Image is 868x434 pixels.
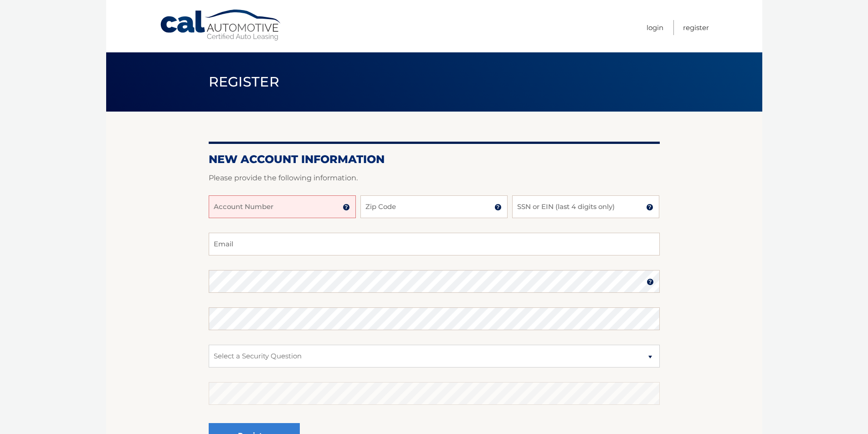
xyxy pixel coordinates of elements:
input: Account Number [209,195,356,218]
input: Zip Code [360,195,508,218]
img: tooltip.svg [343,204,350,211]
span: Register [209,73,280,90]
img: tooltip.svg [647,278,654,286]
p: Please provide the following information. [209,172,660,184]
a: Register [683,20,709,35]
img: tooltip.svg [646,204,653,211]
a: Login [647,20,663,35]
input: Email [209,233,660,255]
input: SSN or EIN (last 4 digits only) [512,195,659,218]
img: tooltip.svg [494,204,502,211]
a: Cal Automotive [159,9,282,41]
h2: New Account Information [209,153,660,166]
